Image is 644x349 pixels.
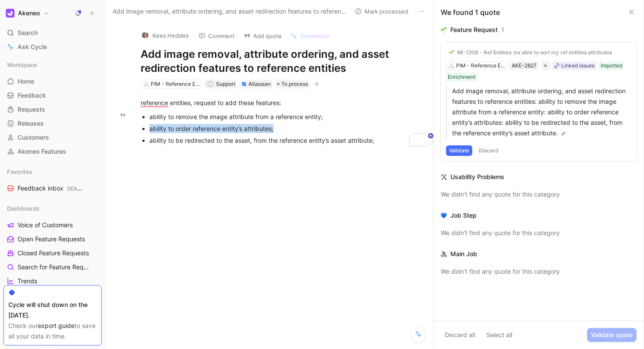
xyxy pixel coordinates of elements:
div: Usability Problems [450,172,504,182]
span: Feedback inbox [18,184,85,193]
div: DashboardsVoice of CustomersOpen Feature RequestsClosed Feature RequestsSearch for Feature Reques... [4,202,102,330]
img: 🚴‍♂️ [441,251,447,257]
div: 1 [501,25,504,35]
div: Workspace [4,58,102,71]
span: Ask Cycle [18,42,47,52]
button: AkeneoAkeneo [4,7,51,19]
div: ability to order reference entity’s attributes; [149,124,417,133]
span: Closed Feature Requests [18,249,89,257]
div: Feature Request [450,25,498,35]
div: Cycle will shut down on the [DATE]. [8,300,97,321]
div: Dashboards [4,202,102,215]
img: 🌱 [449,50,454,55]
button: 🌱IM-1208 - Ref Entities: be able to sort my ref entities attributes [446,47,615,58]
span: Customers [18,133,49,142]
span: Favorites [7,167,32,176]
span: Akeneo Features [18,147,66,156]
img: logo [141,31,150,40]
a: Feedback [4,89,102,102]
div: Search [4,26,102,39]
div: ability to be redirected to the asset, from the reference entity’s asset attribute; [149,136,417,145]
div: To enrich screen reader interactions, please activate Accessibility in Grammarly extension settings [124,88,433,153]
div: Atlassian [248,80,271,88]
h1: Add image removal, attribute ordering, and asset redirection features to reference entities [141,47,417,75]
div: reference entities, request to add these features: [141,98,417,107]
span: Support [216,81,235,87]
span: SEAMLESS ASSET [67,185,113,192]
div: IM-1208 - Ref Entities: be able to sort my ref entities attributes [457,49,612,56]
button: Add quote [240,30,286,42]
button: Summarize [287,30,334,42]
a: Closed Feature Requests [4,247,102,260]
div: ability to remove the image attribute from a reference entity; [149,112,417,121]
div: We didn’t find any quote for this category [441,228,637,238]
div: We didn’t find any quote for this category [441,266,637,277]
a: Customers [4,131,102,144]
span: Search for Feature Requests [18,263,90,271]
div: We found 1 quote [441,7,500,18]
a: Open Feature Requests [4,233,102,246]
button: Validate quote [587,328,637,342]
a: Ask Cycle [4,40,102,53]
span: Feedback [18,91,46,100]
span: Workspace [7,60,37,69]
div: Favorites [4,165,102,178]
div: Check our to save all your data in time. [8,321,97,342]
div: S [208,81,212,86]
a: Akeneo Features [4,145,102,158]
span: Add image removal, attribute ordering, and asset redirection features to reference entities [113,6,347,17]
img: 💙 [441,212,447,219]
button: Comment [195,30,239,42]
div: To process [275,80,310,88]
span: Trends [18,277,37,286]
a: Search for Feature Requests [4,261,102,274]
span: Dashboards [7,204,39,213]
button: Select all [482,328,516,342]
button: Discard all [441,328,479,342]
span: Releases [18,119,44,128]
button: Validate [446,145,472,156]
span: Open Feature Requests [18,235,85,243]
a: Feedback inboxSEAMLESS ASSET [4,182,102,195]
a: Trends [4,275,102,288]
a: export guide [38,322,74,329]
a: Voice of Customers [4,219,102,232]
span: To process [281,80,308,88]
h1: Akeneo [18,9,40,17]
span: Requests [18,105,45,114]
p: Add image removal, attribute ordering, and asset redirection features to reference entities: abil... [452,86,631,138]
div: We didn’t find any quote for this category [441,189,637,200]
div: Main Job [450,249,477,259]
div: PIM - Reference Entities [151,80,200,88]
span: Search [18,28,38,38]
button: Mark processed [351,5,412,18]
span: Summarize [300,32,330,40]
div: Job Step [450,210,477,221]
span: Home [18,77,34,86]
img: pen.svg [560,130,566,137]
a: Home [4,75,102,88]
a: Requests [4,103,102,116]
img: 🛠️ [441,174,447,180]
button: Discard [476,145,502,156]
img: Akeneo [6,9,14,18]
button: logoKees Heddes [137,29,193,42]
span: Voice of Customers [18,221,73,229]
img: 🌱 [441,27,447,33]
a: Releases [4,117,102,130]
